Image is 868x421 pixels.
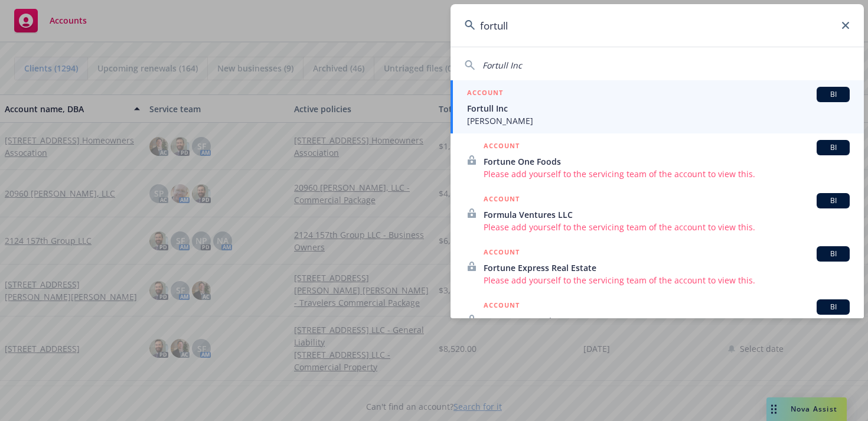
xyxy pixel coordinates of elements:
[484,315,850,327] span: Fortune Properties, LLC
[821,302,845,312] span: BI
[484,246,520,260] h5: ACCOUNT
[451,4,864,47] input: Search...
[821,249,845,259] span: BI
[484,262,850,274] span: Fortune Express Real Estate
[467,102,850,115] span: Fortull Inc
[482,60,522,71] span: Fortull Inc
[451,80,864,133] a: ACCOUNTBIFortull Inc[PERSON_NAME]
[821,142,845,153] span: BI
[484,140,520,154] h5: ACCOUNT
[484,221,850,233] span: Please add yourself to the servicing team of the account to view this.
[484,193,520,207] h5: ACCOUNT
[484,208,850,221] span: Formula Ventures LLC
[484,274,850,286] span: Please add yourself to the servicing team of the account to view this.
[451,133,864,187] a: ACCOUNTBIFortune One FoodsPlease add yourself to the servicing team of the account to view this.
[451,293,864,346] a: ACCOUNTBIFortune Properties, LLC
[821,195,845,206] span: BI
[451,187,864,240] a: ACCOUNTBIFormula Ventures LLCPlease add yourself to the servicing team of the account to view this.
[467,115,850,127] span: [PERSON_NAME]
[821,89,845,100] span: BI
[484,168,850,180] span: Please add yourself to the servicing team of the account to view this.
[484,299,520,314] h5: ACCOUNT
[484,155,850,168] span: Fortune One Foods
[467,87,503,101] h5: ACCOUNT
[451,240,864,293] a: ACCOUNTBIFortune Express Real EstatePlease add yourself to the servicing team of the account to v...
